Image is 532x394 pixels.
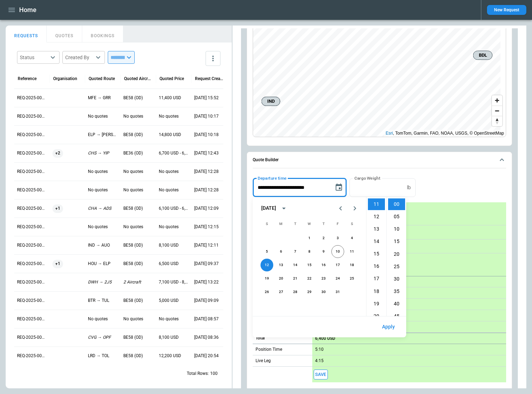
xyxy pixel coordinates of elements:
[88,242,118,248] p: IND → AUO
[315,336,335,341] p: 6,400 USD
[17,279,47,285] p: REQ-2025-000315
[346,232,358,244] button: 4
[331,286,344,298] button: 31
[256,358,271,364] p: Live Leg
[317,245,330,258] button: 9
[289,272,302,285] button: 21
[124,76,152,81] div: Quoted Aircraft
[388,223,405,235] li: 10 minutes
[88,169,118,175] p: No quotes
[88,279,118,285] p: DWH → 2J5
[17,169,47,175] p: REQ-2025-000321
[261,217,273,231] span: Sunday
[20,54,48,61] div: Status
[492,106,502,116] button: Zoom out
[253,152,506,168] button: Quote Builder
[346,272,358,285] button: 25
[317,232,330,244] button: 2
[256,336,265,340] h6: Total
[194,113,224,119] p: 10/09/2025 10:17
[17,353,47,359] p: REQ-2025-000311
[194,169,224,175] p: 10/05/2025 12:28
[194,353,224,359] p: 09/25/2025 20:54
[17,206,47,212] p: REQ-2025-000319
[315,347,324,352] p: 5:10
[194,279,224,285] p: 09/28/2025 13:22
[368,298,385,310] li: 19 hours
[346,259,358,271] button: 18
[346,245,358,258] button: 11
[17,132,47,138] p: REQ-2025-000323
[52,144,63,162] span: +2
[19,6,37,14] h1: Home
[123,95,153,101] p: BE58 (OD)
[18,76,37,81] div: Reference
[289,217,302,231] span: Tuesday
[388,286,405,297] li: 35 minutes
[275,245,287,258] button: 6
[388,248,405,260] li: 20 minutes
[17,261,47,267] p: REQ-2025-000316
[123,242,153,248] p: BE58 (OD)
[88,334,118,340] p: CVG → OPF
[88,316,118,322] p: No quotes
[123,279,153,285] p: 2 Aircraft
[194,150,224,156] p: 10/05/2025 12:43
[289,259,302,271] button: 14
[314,370,328,380] button: Save
[278,203,290,214] button: calendar view is open, switch to year view
[315,358,324,364] p: 4:15
[253,158,279,162] h6: Quote Builder
[253,178,506,382] div: Quote Builder
[159,76,184,81] div: Quoted Price
[206,51,220,66] button: more
[6,26,47,43] button: REQUESTS
[123,298,153,304] p: BE58 (OD)
[194,261,224,267] p: 10/03/2025 09:37
[256,347,282,353] p: Position Time
[312,202,506,382] div: scrollable content
[331,272,344,285] button: 24
[258,175,287,181] label: Departure time
[368,198,385,210] li: 11 hours
[47,26,82,43] button: QUOTES
[194,206,224,212] p: 10/05/2025 12:09
[476,52,489,59] span: BDL
[194,224,224,230] p: 10/03/2025 12:15
[159,224,189,230] p: No quotes
[289,245,302,258] button: 7
[275,272,287,285] button: 20
[123,316,153,322] p: No quotes
[376,319,401,334] button: Apply
[368,211,385,223] li: 12 hours
[187,371,209,377] p: Total Rows:
[123,132,153,138] p: BE58 (OD)
[17,95,47,101] p: REQ-2025-000325
[17,298,47,304] p: REQ-2025-000314
[123,334,153,340] p: BE58 (OD)
[388,273,405,285] li: 30 minutes
[159,150,189,156] p: 6,700 USD - 6,800 USD
[253,19,500,137] canvas: Map
[386,131,393,136] a: Esri
[388,310,405,322] li: 45 minutes
[317,259,330,271] button: 16
[65,54,94,61] div: Created By
[123,261,153,267] p: BE58 (OD)
[386,197,406,316] ul: Select minutes
[388,298,405,310] li: 40 minutes
[88,113,118,119] p: No quotes
[368,248,385,260] li: 15 hours
[194,316,224,322] p: 09/26/2025 08:57
[194,242,224,248] p: 10/03/2025 12:11
[123,206,153,212] p: BE58 (OD)
[492,116,502,126] button: Reset bearing to north
[210,371,218,377] p: 100
[331,259,344,271] button: 17
[159,132,189,138] p: 14,800 USD
[303,217,316,231] span: Wednesday
[52,199,63,218] span: +1
[17,334,47,340] p: REQ-2025-000312
[388,261,405,272] li: 25 minutes
[261,259,273,271] button: 12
